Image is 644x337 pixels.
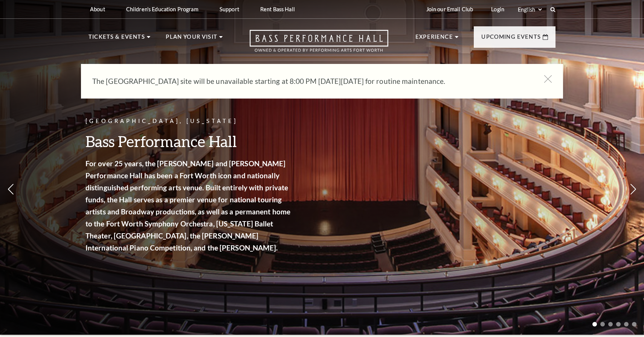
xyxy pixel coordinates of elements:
[166,32,217,46] p: Plan Your Visit
[90,6,105,12] p: About
[516,6,543,13] select: Select:
[89,32,145,46] p: Tickets & Events
[481,32,541,46] p: Upcoming Events
[85,132,293,151] h3: Bass Performance Hall
[85,117,293,126] p: [GEOGRAPHIC_DATA], [US_STATE]
[126,6,198,12] p: Children's Education Program
[415,32,453,46] p: Experience
[85,159,290,252] strong: For over 25 years, the [PERSON_NAME] and [PERSON_NAME] Performance Hall has been a Fort Worth ico...
[92,75,529,87] p: The [GEOGRAPHIC_DATA] site will be unavailable starting at 8:00 PM [DATE][DATE] for routine maint...
[260,6,295,12] p: Rent Bass Hall
[220,6,239,12] p: Support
